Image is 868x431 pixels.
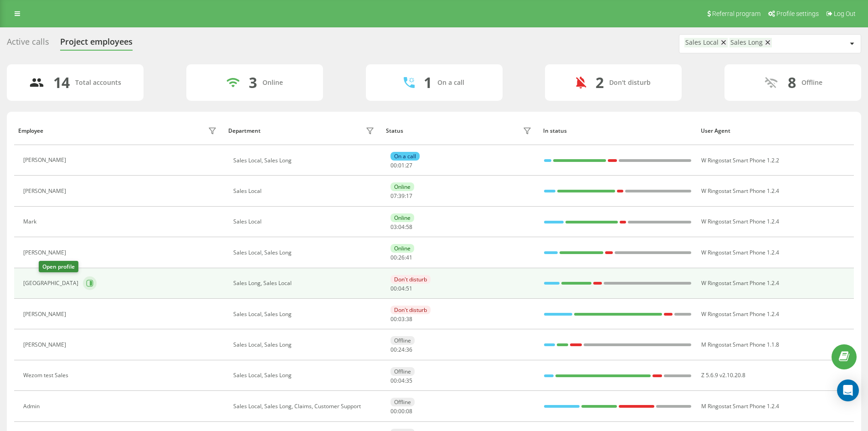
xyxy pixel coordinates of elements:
span: 03 [398,315,405,323]
div: Sales Local, Sales Long, Claims, Customer Support [233,403,377,410]
div: 1 [424,74,432,91]
div: Offline [390,367,415,376]
span: 26 [398,254,405,261]
span: Log Out [834,10,856,17]
span: 17 [406,192,412,200]
div: Wezom test Sales [23,372,71,379]
div: Sales Local [685,39,719,47]
div: 8 [788,74,796,91]
span: M Ringostat Smart Phone 1.2.4 [701,402,779,410]
div: : : [390,162,412,169]
span: 00 [398,407,405,415]
span: 36 [406,346,412,353]
div: In status [543,128,692,134]
span: 00 [390,161,397,169]
div: On a call [437,79,464,87]
span: 00 [390,407,397,415]
div: Online [390,213,414,222]
div: : : [390,408,412,415]
span: 08 [406,407,412,415]
span: 58 [406,223,412,231]
span: W Ringostat Smart Phone 1.2.4 [701,249,779,256]
div: Online [390,244,414,253]
div: Open profile [39,261,78,272]
div: : : [390,193,412,199]
div: Department [228,128,261,134]
div: Open Intercom Messenger [837,379,859,401]
div: Offline [390,398,415,406]
div: Offline [390,336,415,345]
span: 00 [390,346,397,353]
div: Offline [801,79,822,87]
div: Project employees [60,37,133,51]
div: Total accounts [75,79,121,87]
div: [GEOGRAPHIC_DATA] [23,280,81,286]
div: Active calls [7,37,49,51]
span: 24 [398,346,405,353]
div: Sales Local, Sales Long [233,342,377,348]
div: On a call [390,152,420,161]
div: Sales Local [233,218,377,225]
div: [PERSON_NAME] [23,188,68,194]
div: Online [262,79,283,87]
div: Don't disturb [390,306,431,314]
div: [PERSON_NAME] [23,311,68,317]
span: W Ringostat Smart Phone 1.2.4 [701,310,779,318]
span: 01 [398,161,405,169]
div: Sales Long [730,39,763,47]
span: 00 [390,285,397,292]
span: W Ringostat Smart Phone 1.2.4 [701,218,779,225]
div: 3 [249,74,257,91]
div: [PERSON_NAME] [23,342,68,348]
div: : : [390,316,412,322]
div: Status [386,128,403,134]
span: 39 [398,192,405,200]
span: 35 [406,377,412,384]
span: Referral program [712,10,760,17]
span: 41 [406,254,412,261]
span: 04 [398,377,405,384]
div: [PERSON_NAME] [23,157,68,163]
div: Sales Long, Sales Local [233,280,377,286]
span: 00 [390,377,397,384]
div: Mark [23,218,39,225]
div: : : [390,254,412,261]
span: 04 [398,223,405,231]
div: [PERSON_NAME] [23,249,68,256]
span: 00 [390,254,397,261]
div: User Agent [701,128,850,134]
span: Profile settings [776,10,819,17]
span: W Ringostat Smart Phone 1.2.4 [701,187,779,195]
div: Don't disturb [609,79,651,87]
div: Sales Local, Sales Long [233,249,377,256]
span: 51 [406,285,412,292]
span: 07 [390,192,397,200]
div: Sales Local, Sales Long [233,157,377,164]
div: 2 [596,74,604,91]
div: : : [390,224,412,230]
div: Sales Local, Sales Long [233,372,377,379]
span: M Ringostat Smart Phone 1.1.8 [701,341,779,348]
div: : : [390,286,412,292]
span: 03 [390,223,397,231]
span: W Ringostat Smart Phone 1.2.2 [701,156,779,164]
span: W Ringostat Smart Phone 1.2.4 [701,279,779,287]
div: Online [390,182,414,191]
div: : : [390,347,412,353]
span: Z 5.6.9 v2.10.20.8 [701,371,745,379]
div: Admin [23,403,42,410]
div: Sales Local [233,188,377,194]
div: 14 [53,74,70,91]
div: : : [390,378,412,384]
div: Employee [18,128,43,134]
div: Don't disturb [390,275,431,284]
span: 38 [406,315,412,323]
span: 27 [406,161,412,169]
span: 04 [398,285,405,292]
div: Sales Local, Sales Long [233,311,377,317]
span: 00 [390,315,397,323]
